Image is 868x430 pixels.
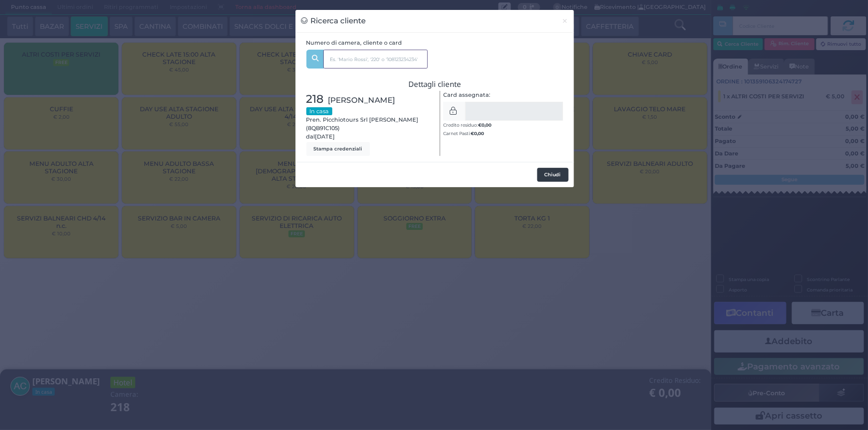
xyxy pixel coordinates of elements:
[306,39,402,47] label: Numero di camera, cliente o card
[328,94,395,106] span: [PERSON_NAME]
[306,142,370,156] button: Stampa credenziali
[443,131,484,136] small: Carnet Pasti:
[478,122,491,128] b: €
[306,107,332,115] small: In casa
[315,133,335,141] span: [DATE]
[562,15,569,26] span: ×
[474,130,484,137] span: 0,00
[443,91,490,99] label: Card assegnata:
[537,168,569,182] button: Chiudi
[557,10,574,32] button: Chiudi
[482,122,491,128] span: 0,00
[306,91,324,108] span: 218
[301,15,366,27] h3: Ricerca cliente
[471,131,484,136] b: €
[306,80,564,88] h3: Dettagli cliente
[301,91,435,156] div: Pren. Picchiotours Srl [PERSON_NAME] (8QB91C105) dal
[443,122,491,128] small: Credito residuo:
[323,50,428,69] input: Es. 'Mario Rossi', '220' o '108123234234'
